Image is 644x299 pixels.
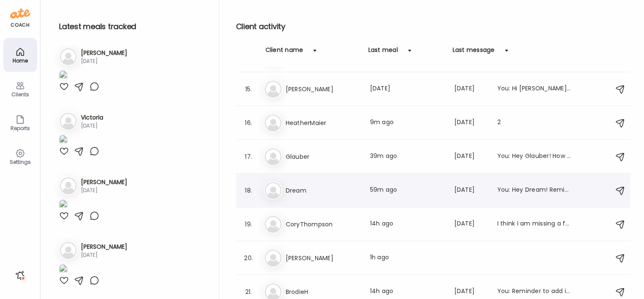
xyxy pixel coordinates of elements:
h3: [PERSON_NAME] [81,49,127,57]
h3: Dream [286,185,360,196]
h2: Client activity [236,20,631,33]
div: Reports [5,125,35,131]
div: [DATE] [81,122,103,130]
div: 1h ago [370,253,444,263]
div: [DATE] [81,187,127,194]
div: [DATE] [454,84,487,94]
div: Clients [5,92,35,97]
img: bg-avatar-default.svg [265,216,282,233]
h3: Glauber [286,152,360,162]
img: images%2FoZ7yXdV1LIPe5Jd8IEe3lpsNFPb2%2F6tsx4w3olLTbwFLMWYMa%2FE9GIT9sQ4DHR8SbhPg4e_1080 [59,264,67,275]
div: [DATE] [454,118,487,128]
img: images%2FAVqtudAtiRVpaKUjB5fNNFMLbJ63%2FtComPZUBSBnNDvUqKvnV%2FhjLD7kUvgaZUImXSapOj_1080 [59,135,67,146]
div: 20. [244,253,254,263]
img: bg-avatar-default.svg [60,242,77,259]
div: 9m ago [370,118,444,128]
h3: BrodieH [286,287,360,297]
div: Last message [453,46,495,59]
h3: [PERSON_NAME] [286,84,360,94]
div: [DATE] [370,84,444,94]
div: [DATE] [454,219,487,229]
img: ate [10,7,30,20]
div: 19. [244,219,254,229]
div: 14h ago [370,287,444,297]
div: 16. [244,118,254,128]
div: [DATE] [81,251,127,259]
div: 14h ago [370,219,444,229]
h3: Victoria [81,113,103,122]
div: I think I am missing a few sleeps but I think it’s up to date. I’m going to try to stay on track ... [497,219,572,229]
img: bg-avatar-default.svg [60,48,77,65]
div: 18. [244,185,254,196]
div: You: Hi [PERSON_NAME]! Reminder to add in food! [497,84,572,94]
img: bg-avatar-default.svg [265,182,282,199]
div: 59m ago [370,185,444,196]
div: Settings [5,159,35,165]
div: 21. [244,287,254,297]
img: images%2FfaaX1RXSeuNsKaHK8QWqMy7vXrI2%2FbXsrMjYrh8KZdnG2UZLg%2FzvJjEXWTPfzeNgvBuvta_1080 [59,70,67,82]
div: 2 [497,118,572,128]
div: 39m ago [370,152,444,162]
div: Home [5,58,35,63]
div: [DATE] [454,185,487,196]
div: coach [11,22,30,29]
img: bg-avatar-default.svg [60,113,77,130]
div: 15. [244,84,254,94]
img: bg-avatar-default.svg [265,81,282,98]
div: You: Reminder to add in sleep! [497,287,572,297]
h3: CoryThompson [286,219,360,229]
div: 17. [244,152,254,162]
h3: [PERSON_NAME] [81,242,127,251]
h3: [PERSON_NAME] [286,253,360,263]
h2: Latest meals tracked [59,20,205,33]
img: bg-avatar-default.svg [60,177,77,194]
img: images%2F5XxuxhsAqKYEuNuAXPPt68kh6313%2FBUYMkTV2Pkx5WhUXvEDf%2FVC4WnrIVL5ZjNWFpADVl_1080 [59,199,67,211]
div: Client name [266,46,303,59]
div: [DATE] [81,57,127,65]
div: [DATE] [454,152,487,162]
div: You: Hey Glauber! How much water did you drink [DATE]? [497,152,572,162]
div: [DATE] [454,287,487,297]
img: bg-avatar-default.svg [265,114,282,131]
img: bg-avatar-default.svg [265,250,282,266]
div: You: Hey Dream! Reminder to add in sleep! [497,185,572,196]
h3: HeatherMaier [286,118,360,128]
div: Last meal [368,46,398,59]
h3: [PERSON_NAME] [81,178,127,187]
img: bg-avatar-default.svg [265,148,282,165]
